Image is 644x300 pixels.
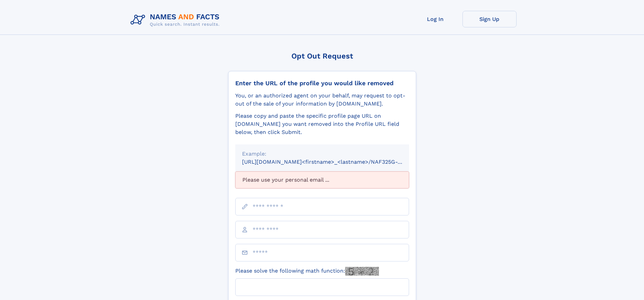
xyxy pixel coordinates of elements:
div: You, or an authorized agent on your behalf, may request to opt-out of the sale of your informatio... [235,92,409,108]
label: Please solve the following math function: [235,267,379,276]
div: Opt Out Request [228,52,416,60]
small: [URL][DOMAIN_NAME]<firstname>_<lastname>/NAF325G-xxxxxxxx [242,159,422,165]
a: Sign Up [462,11,517,27]
img: Logo Names and Facts [128,11,225,29]
div: Please copy and paste the specific profile page URL on [DOMAIN_NAME] you want removed into the Pr... [235,112,409,136]
div: Please use your personal email ... [235,171,409,188]
a: Log In [408,11,462,27]
div: Example: [242,150,402,158]
div: Enter the URL of the profile you would like removed [235,79,409,87]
